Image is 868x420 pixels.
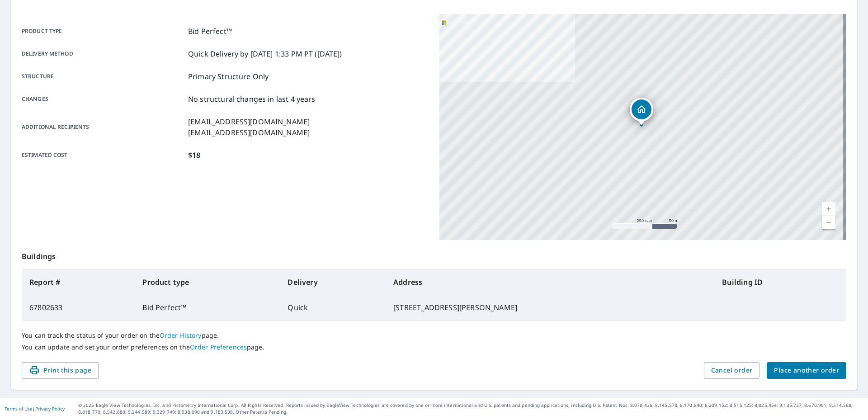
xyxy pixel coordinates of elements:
[190,343,247,351] a: Order Preferences
[22,343,846,351] p: You can update and set your order preferences on the page.
[711,365,753,376] span: Cancel order
[22,362,99,379] button: Print this page
[188,127,310,138] p: [EMAIL_ADDRESS][DOMAIN_NAME]
[704,362,760,379] button: Cancel order
[22,269,135,295] th: Report #
[22,295,135,320] td: 67802633
[386,295,715,320] td: [STREET_ADDRESS][PERSON_NAME]
[767,362,846,379] button: Place another order
[22,240,846,269] p: Buildings
[822,216,835,229] a: Current Level 17, Zoom Out
[630,98,653,126] div: Dropped pin, building 1, Residential property, 47 Moeller St Binghamton, NY 13904
[188,94,316,104] p: No structural changes in last 4 years
[188,150,200,160] p: $18
[22,71,184,82] p: Structure
[22,94,184,104] p: Changes
[22,150,184,160] p: Estimated cost
[78,402,863,415] p: © 2025 Eagle View Technologies, Inc. and Pictometry International Corp. All Rights Reserved. Repo...
[5,406,33,412] a: Terms of Use
[135,295,280,320] td: Bid Perfect™
[280,295,386,320] td: Quick
[5,406,65,411] p: |
[22,331,846,340] p: You can track the status of your order on the page.
[188,71,269,82] p: Primary Structure Only
[22,48,184,59] p: Delivery method
[280,269,386,295] th: Delivery
[188,48,342,59] p: Quick Delivery by [DATE] 1:33 PM PT ([DATE])
[715,269,846,295] th: Building ID
[160,331,202,340] a: Order History
[22,116,184,138] p: Additional recipients
[29,365,91,376] span: Print this page
[386,269,715,295] th: Address
[35,406,65,412] a: Privacy Policy
[822,202,835,216] a: Current Level 17, Zoom In
[188,26,232,37] p: Bid Perfect™
[135,269,280,295] th: Product type
[774,365,839,376] span: Place another order
[22,26,184,37] p: Product type
[188,116,310,127] p: [EMAIL_ADDRESS][DOMAIN_NAME]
